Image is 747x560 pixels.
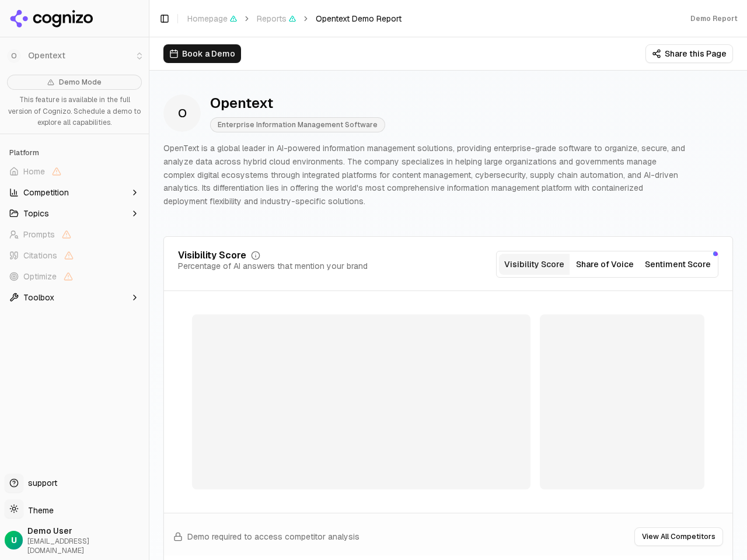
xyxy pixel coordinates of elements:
[178,260,368,272] div: Percentage of AI answers that mention your brand
[187,13,237,24] span: Homepage
[187,531,359,542] span: Demo required to access competitor analysis
[640,254,715,275] button: Sentiment Score
[23,208,49,219] span: Topics
[23,505,54,516] span: Theme
[210,117,385,132] span: Enterprise Information Management Software
[7,94,142,129] p: This feature is available in the full version of Cognizo. Schedule a demo to explore all capabili...
[210,94,385,113] div: Opentext
[23,166,45,177] span: Home
[5,288,144,307] button: Toolbox
[59,78,102,87] span: Demo Mode
[499,254,570,275] button: Visibility Score
[316,13,402,24] span: Opentext Demo Report
[5,204,144,223] button: Topics
[634,527,723,546] button: View All Competitors
[11,534,17,546] span: U
[690,14,738,23] div: Demo Report
[257,13,296,24] span: Reports
[163,94,201,132] span: O
[187,13,402,24] nav: breadcrumb
[27,525,144,537] span: Demo User
[23,229,55,240] span: Prompts
[23,250,57,261] span: Citations
[163,142,686,208] p: OpenText is a global leader in AI-powered information management solutions, providing enterprise-...
[27,537,144,555] span: [EMAIL_ADDRESS][DOMAIN_NAME]
[5,183,144,202] button: Competition
[23,187,69,198] span: Competition
[23,477,57,489] span: support
[5,143,144,162] div: Platform
[645,44,733,63] button: Share this Page
[23,271,57,282] span: Optimize
[23,292,54,303] span: Toolbox
[163,44,241,63] button: Book a Demo
[178,251,246,260] div: Visibility Score
[570,254,640,275] button: Share of Voice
